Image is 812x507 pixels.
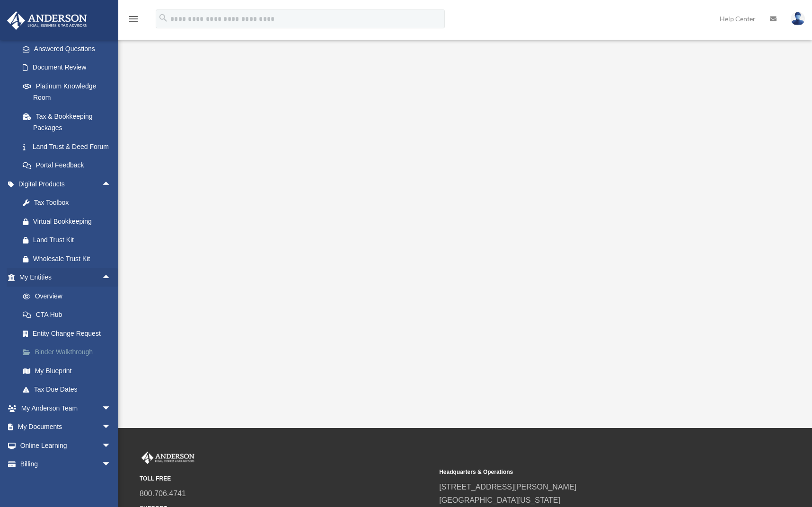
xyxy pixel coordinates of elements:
[102,436,121,455] span: arrow_drop_down
[13,324,125,343] a: Entity Change Request
[102,418,121,437] span: arrow_drop_down
[13,193,125,212] a: Tax Toolbox
[13,249,125,268] a: Wholesale Trust Kit
[209,60,720,344] iframe: <span data-mce-type="bookmark" style="display: inline-block; width: 0px; overflow: hidden; line-h...
[13,212,125,231] a: Virtual Bookkeeping
[13,77,125,107] a: Platinum Knowledge Room
[791,12,805,26] img: User Pic
[128,13,139,25] i: menu
[13,287,125,306] a: Overview
[439,467,732,477] small: Headquarters & Operations
[7,399,125,418] a: My Anderson Teamarrow_drop_down
[7,473,125,492] a: Events Calendar
[439,483,576,491] a: [STREET_ADDRESS][PERSON_NAME]
[33,234,114,246] div: Land Trust Kit
[102,175,121,194] span: arrow_drop_up
[13,361,125,380] a: My Blueprint
[140,474,432,484] small: TOLL FREE
[7,418,125,437] a: My Documentsarrow_drop_down
[33,216,114,227] div: Virtual Bookkeeping
[33,197,114,209] div: Tax Toolbox
[13,39,125,58] a: Answered Questions
[439,496,560,504] a: [GEOGRAPHIC_DATA][US_STATE]
[7,268,125,287] a: My Entitiesarrow_drop_up
[140,452,196,464] img: Anderson Advisors Platinum Portal
[128,17,139,25] a: menu
[13,58,125,77] a: Document Review
[102,455,121,474] span: arrow_drop_down
[13,156,125,175] a: Portal Feedback
[102,268,121,288] span: arrow_drop_up
[7,436,125,455] a: Online Learningarrow_drop_down
[140,490,186,498] a: 800.706.4741
[13,380,125,399] a: Tax Due Dates
[13,343,125,362] a: Binder Walkthrough
[7,175,125,193] a: Digital Productsarrow_drop_up
[102,399,121,418] span: arrow_drop_down
[13,137,125,156] a: Land Trust & Deed Forum
[13,107,125,137] a: Tax & Bookkeeping Packages
[33,253,114,265] div: Wholesale Trust Kit
[4,11,90,30] img: Anderson Advisors Platinum Portal
[13,306,125,324] a: CTA Hub
[13,231,125,250] a: Land Trust Kit
[7,455,125,474] a: Billingarrow_drop_down
[158,13,168,23] i: search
